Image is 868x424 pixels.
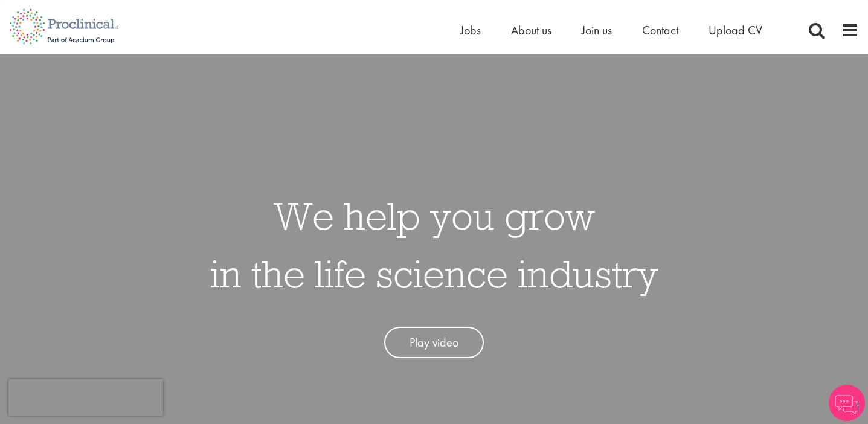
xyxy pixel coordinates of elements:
a: Play video [384,327,484,359]
a: About us [511,22,551,38]
a: Jobs [460,22,481,38]
a: Upload CV [709,22,762,38]
h1: We help you grow in the life science industry [210,187,658,303]
a: Contact [642,22,678,38]
img: Chatbot [829,385,865,421]
a: Join us [582,22,612,38]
